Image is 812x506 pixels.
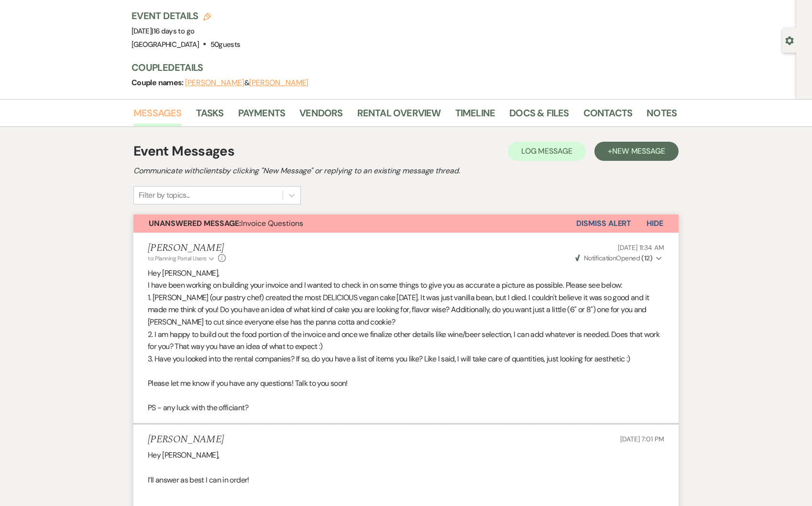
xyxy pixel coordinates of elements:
[152,26,194,36] span: |
[583,105,633,126] a: Contacts
[575,254,653,262] span: Opened
[149,218,241,228] strong: Unanswered Message:
[133,141,234,161] h1: Event Messages
[196,105,224,126] a: Tasks
[612,146,665,156] span: New Message
[574,253,664,263] button: NotificationOpened (12)
[185,79,244,87] button: [PERSON_NAME]
[149,218,303,228] span: Invoice Questions
[785,35,794,45] button: Open lead details
[521,146,572,156] span: Log Message
[210,40,241,49] span: 50 guests
[139,190,190,201] div: Filter by topics...
[132,78,185,88] span: Couple names:
[148,267,664,280] p: Hey [PERSON_NAME],
[508,142,586,161] button: Log Message
[133,214,576,233] button: Unanswered Message:Invoice Questions
[647,105,677,126] a: Notes
[299,105,342,126] a: Vendors
[133,105,182,126] a: Messages
[148,402,664,414] p: PS - any luck with the officiant?
[148,255,207,262] span: to: Planning Portal Users
[509,105,569,126] a: Docs & Files
[576,214,631,233] button: Dismiss Alert
[132,61,667,74] h3: Couple Details
[148,292,664,328] p: 1. [PERSON_NAME] (our pastry chef) created the most DELICIOUS vegan cake [DATE]. It was just vani...
[148,434,224,446] h5: [PERSON_NAME]
[148,254,216,263] button: to: Planning Portal Users
[148,328,664,353] p: 2. I am happy to build out the food portion of the invoice and once we finalize other details lik...
[133,165,679,177] h2: Communicate with clients by clicking "New Message" or replying to an existing message thread.
[148,242,226,254] h5: [PERSON_NAME]
[154,26,195,36] span: 16 days to go
[148,279,664,292] p: I have been working on building your invoice and I wanted to check in on some things to give you ...
[455,105,495,126] a: Timeline
[148,377,664,390] p: Please let me know if you have any questions! Talk to you soon!
[249,79,308,87] button: [PERSON_NAME]
[584,254,616,262] span: Notification
[357,105,441,126] a: Rental Overview
[238,105,285,126] a: Payments
[148,353,664,365] p: 3. Have you looked into the rental companies? If so, do you have a list of items you like? Like I...
[631,214,679,233] button: Hide
[647,218,663,228] span: Hide
[132,26,194,36] span: [DATE]
[594,142,679,161] button: +New Message
[641,254,652,262] strong: ( 12 )
[618,243,664,252] span: [DATE] 11:34 AM
[132,40,199,49] span: [GEOGRAPHIC_DATA]
[132,9,240,22] h3: Event Details
[185,78,308,88] span: &
[620,435,664,443] span: [DATE] 7:01 PM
